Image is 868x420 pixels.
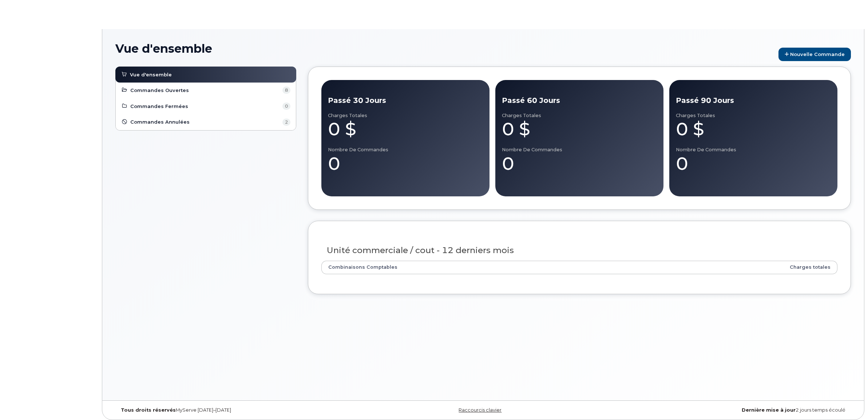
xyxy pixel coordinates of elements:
div: MyServe [DATE]–[DATE] [115,407,361,413]
div: 0 [502,153,657,175]
a: Raccourcis clavier [459,407,502,413]
div: Nombre de commandes [328,147,483,153]
th: Combinaisons Comptables [321,261,633,274]
a: Commandes Annulées 2 [121,118,290,127]
div: 0 [676,153,831,175]
div: Passé 30 jours [328,95,483,106]
div: 0 $ [328,118,483,140]
span: 8 [282,87,290,94]
div: 2 jours temps écoulé [606,407,851,413]
a: Commandes Fermées 0 [121,102,290,111]
span: Commandes Fermées [130,103,188,110]
div: Nombre de commandes [676,147,831,153]
div: Nombre de commandes [502,147,657,153]
strong: Dernière mise à jour [742,407,796,413]
div: 0 [328,153,483,175]
h3: Unité commerciale / cout - 12 derniers mois [327,246,832,255]
span: Commandes Ouvertes [130,87,189,94]
a: Commandes Ouvertes 8 [121,86,290,95]
a: Vue d'ensemble [121,70,291,79]
div: Passé 60 jours [502,95,657,106]
span: 0 [282,103,290,110]
div: Charges totales [328,113,483,119]
div: 0 $ [502,118,657,140]
div: Charges totales [502,113,657,119]
span: Commandes Annulées [130,119,190,125]
div: Charges totales [676,113,831,119]
h1: Vue d'ensemble [115,42,775,55]
strong: Tous droits réservés [121,407,176,413]
div: Passé 90 jours [676,95,831,106]
div: 0 $ [676,118,831,140]
span: 2 [282,119,290,126]
th: Charges totales [633,261,837,274]
a: Nouvelle commande [778,48,851,61]
span: Vue d'ensemble [130,71,172,78]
